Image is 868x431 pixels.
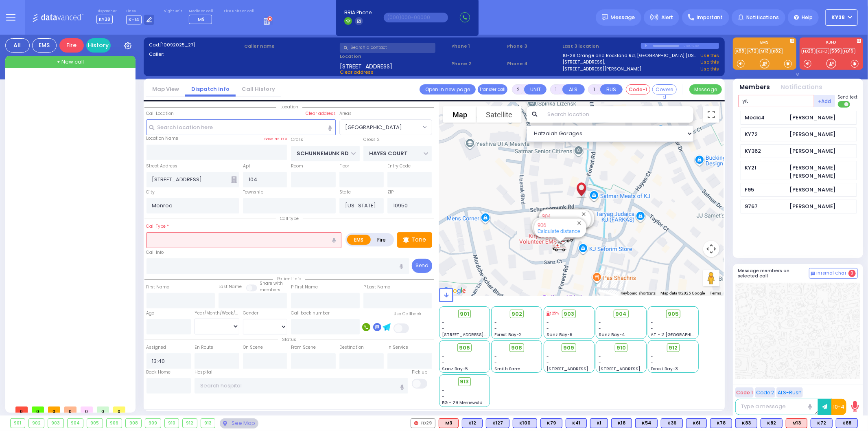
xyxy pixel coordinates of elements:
[563,52,698,59] a: 10-28 Orange and Rockland Rd, [GEOGRAPHIC_DATA] [US_STATE]
[652,84,677,95] button: Covered
[738,95,814,107] input: Search member
[703,241,719,257] button: Map camera controls
[811,418,833,428] div: BLS
[198,16,205,22] span: M9
[800,40,863,46] label: KJFD
[344,9,372,16] span: BRIA Phone
[562,84,585,95] button: ALS
[86,38,111,53] a: History
[830,48,842,54] a: 599
[48,407,60,413] span: 0
[786,418,807,428] div: M13
[542,213,551,219] a: 904
[306,110,336,117] label: Clear address
[195,378,408,394] input: Search hospital
[420,84,476,95] a: Open in new page
[761,418,783,428] div: K82
[575,219,583,227] button: Close
[460,310,469,318] span: 901
[219,284,242,290] label: Last Name
[573,218,581,226] button: Close
[459,344,470,352] span: 906
[733,40,796,46] label: EMS
[442,332,519,338] span: [STREET_ADDRESS][PERSON_NAME]
[590,418,608,428] div: K1
[564,310,574,318] span: 903
[32,12,86,22] img: Logo
[260,287,280,293] span: members
[738,268,809,279] h5: Message members on selected call
[790,164,856,180] div: [PERSON_NAME] [PERSON_NAME]
[126,9,155,14] label: Lines
[802,48,816,54] a: FD29
[189,9,214,14] label: Medic on call
[511,344,522,352] span: 908
[340,62,392,69] span: [STREET_ADDRESS]
[29,419,44,428] div: 902
[735,387,754,398] button: Code 1
[838,100,851,108] label: Turn off text
[442,360,445,366] span: -
[836,418,858,428] div: K88
[700,52,719,59] a: Use this
[442,325,445,332] span: -
[107,419,122,428] div: 906
[832,14,845,21] span: KY38
[781,83,823,92] button: Notifications
[276,215,303,222] span: Call type
[759,48,771,54] a: M13
[563,59,606,66] a: [STREET_ADDRESS],
[11,419,25,428] div: 901
[260,280,283,286] small: Share with
[825,9,858,26] button: KY38
[149,42,242,48] label: Cad:
[611,418,632,428] div: BLS
[740,83,770,92] button: Members
[790,186,836,194] div: [PERSON_NAME]
[339,119,432,135] span: MONROE VILLAGE
[243,189,263,196] label: Township
[411,418,435,428] div: FD29
[651,325,654,332] span: -
[635,418,658,428] div: K54
[32,38,57,53] div: EMS
[772,48,783,54] a: K82
[538,222,546,228] a: 906
[599,366,676,372] span: [STREET_ADDRESS][PERSON_NAME]
[126,15,142,24] span: K-14
[816,48,829,54] a: KJFD
[703,106,719,123] button: Toggle fullscreen view
[243,344,263,351] label: On Scene
[564,344,575,352] span: 909
[443,106,477,123] button: Show street map
[735,48,746,54] a: K88
[540,418,562,428] div: K79
[146,284,170,290] label: First Name
[442,387,445,394] span: -
[626,84,650,95] button: Code-1
[651,354,654,360] span: -
[563,43,641,50] label: Last 3 location
[477,106,522,123] button: Show satellite imagery
[486,418,509,428] div: K127
[551,239,570,255] div: 906
[669,344,678,352] span: 912
[700,66,719,73] a: Use this
[236,85,281,93] a: Call History
[146,223,169,230] label: Call Type *
[442,394,445,400] span: -
[513,418,537,428] div: K100
[291,136,306,143] label: Cross 1
[599,319,601,325] span: -
[838,94,858,100] span: Send text
[710,418,732,428] div: K78
[802,14,813,21] span: Help
[599,332,625,338] span: Sanz Bay-4
[439,418,459,428] div: ALS
[243,163,250,169] label: Apt
[363,136,380,143] label: Cross 2
[703,270,719,286] button: Drag Pegman onto the map to open Street View
[460,378,469,386] span: 913
[441,286,468,296] img: Google
[243,310,258,317] label: Gender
